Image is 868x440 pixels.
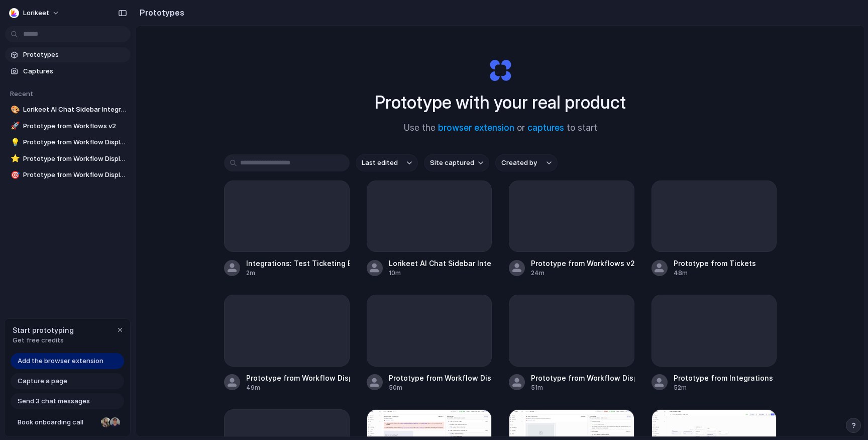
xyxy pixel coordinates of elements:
span: Lorikeet AI Chat Sidebar Integration [23,105,127,115]
div: 2m [246,269,350,278]
a: Integrations: Test Ticketing Button2m [224,181,350,278]
button: ⭐ [9,154,19,164]
a: Lorikeet AI Chat Sidebar Integration10m [367,181,492,278]
a: Prototype from Integrations52m [652,295,777,392]
div: 🎨 [11,104,18,116]
span: Start prototyping [13,325,74,335]
div: 💡 [11,137,18,148]
span: Capture a page [18,376,67,386]
a: Prototype from Workflows v224m [509,181,634,278]
div: Prototype from Workflow Display Name [389,373,492,383]
a: 🎯Prototype from Workflow Display Name [5,167,131,183]
button: 🎨 [9,105,19,115]
span: Lorikeet [23,8,49,18]
span: Send 3 chat messages [18,396,90,406]
a: 🚀Prototype from Workflows v2 [5,119,131,134]
span: Prototype from Workflow Display Name [23,137,127,147]
div: Lorikeet AI Chat Sidebar Integration [389,258,492,269]
div: Nicole Kubica [100,416,112,428]
span: Book onboarding call [18,417,97,427]
span: Prototypes [23,50,127,60]
span: Add the browser extension [18,356,103,366]
button: Created by [495,154,558,171]
span: Get free credits [13,335,74,345]
a: 🎨Lorikeet AI Chat Sidebar Integration [5,102,131,117]
div: 10m [389,269,492,278]
h1: Prototype with your real product [375,89,626,116]
div: 48m [674,269,756,278]
div: Prototype from Workflow Display Name [246,373,350,383]
div: Prototype from Workflows v2 [531,258,634,269]
a: browser extension [438,123,514,133]
button: 💡 [9,137,19,147]
span: Recent [10,90,33,98]
span: Prototype from Workflow Display Name [23,154,127,164]
div: 51m [531,383,634,392]
button: 🎯 [9,170,19,180]
div: ⭐ [11,153,18,164]
div: 🚀 [11,120,18,132]
button: Lorikeet [5,5,65,21]
span: Last edited [362,158,398,168]
div: Prototype from Tickets [674,258,756,269]
span: Use the or to start [404,122,597,135]
a: ⭐Prototype from Workflow Display Name [5,151,131,166]
a: captures [527,123,564,133]
div: 49m [246,383,350,392]
a: Captures [5,64,131,79]
span: Site captured [430,158,474,168]
a: Prototype from Workflow Display Name51m [509,295,634,392]
a: Prototypes [5,47,131,62]
div: 52m [674,383,773,392]
div: 50m [389,383,492,392]
span: Prototype from Workflow Display Name [23,170,127,180]
button: 🚀 [9,121,19,131]
div: 24m [531,269,634,278]
a: Prototype from Workflow Display Name49m [224,295,350,392]
button: Last edited [356,154,418,171]
a: Add the browser extension [11,353,124,369]
div: Christian Iacullo [109,416,121,428]
a: 💡Prototype from Workflow Display Name [5,135,131,150]
span: Prototype from Workflows v2 [23,121,127,131]
div: Prototype from Integrations [674,373,773,383]
a: Book onboarding call [11,414,124,430]
div: Prototype from Workflow Display Name [531,373,634,383]
span: Created by [501,158,537,168]
button: Site captured [424,154,489,171]
h2: Prototypes [136,7,184,19]
a: Prototype from Workflow Display Name50m [367,295,492,392]
div: Integrations: Test Ticketing Button [246,258,350,269]
span: Captures [23,66,127,76]
div: 🎯 [11,169,18,181]
a: Prototype from Tickets48m [652,181,777,278]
